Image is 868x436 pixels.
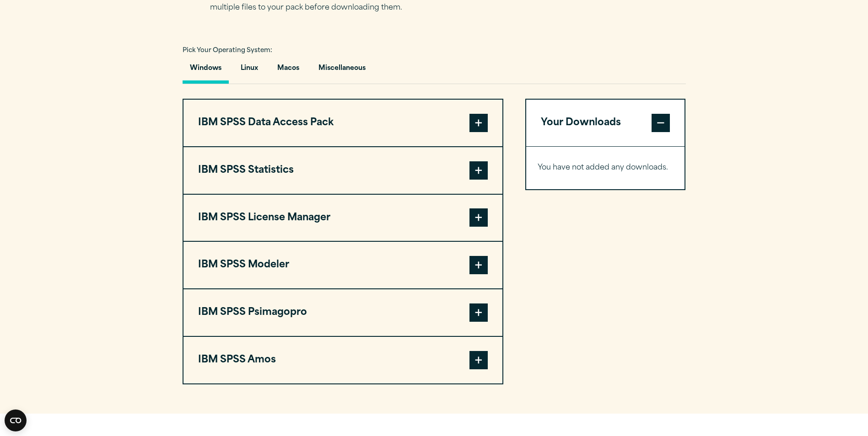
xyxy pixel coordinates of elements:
[270,58,307,84] button: Macos
[311,58,373,84] button: Miscellaneous
[183,289,502,336] button: IBM SPSS Psimagopro
[5,409,27,431] button: Open CMP widget
[183,58,229,84] button: Windows
[183,147,502,194] button: IBM SPSS Statistics
[183,48,272,53] span: Pick Your Operating System:
[183,337,502,383] button: IBM SPSS Amos
[233,58,265,84] button: Linux
[526,100,685,146] button: Your Downloads
[538,161,674,175] p: You have not added any downloads.
[183,100,502,146] button: IBM SPSS Data Access Pack
[183,195,502,241] button: IBM SPSS License Manager
[183,242,502,288] button: IBM SPSS Modeler
[526,146,685,189] div: Your Downloads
